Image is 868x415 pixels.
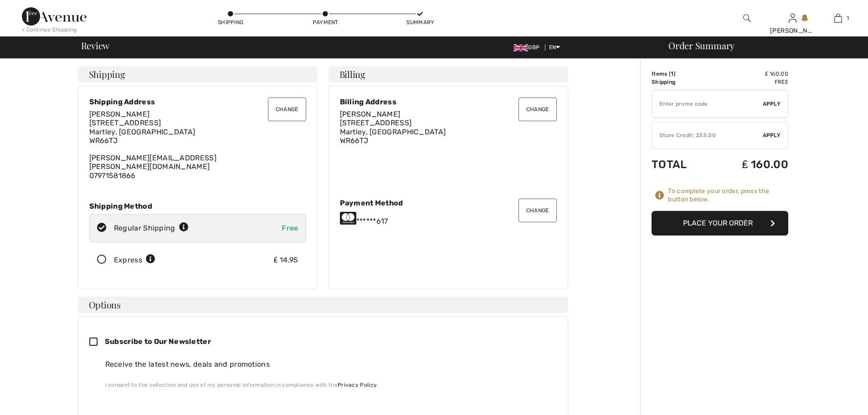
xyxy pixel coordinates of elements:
div: Billing Address [340,97,557,106]
div: Express [114,255,155,266]
div: Regular Shipping [114,223,189,234]
span: Apply [763,100,781,108]
div: Summary [406,18,434,26]
h4: Options [78,297,568,313]
span: 1 [847,14,849,22]
button: Change [268,97,306,121]
div: To complete your order, press the button below. [668,187,788,204]
td: ₤ 160.00 [711,149,788,180]
div: Shipping [217,18,244,26]
td: Items ( ) [652,70,711,78]
div: Receive the latest news, deals and promotions [105,359,550,370]
span: EN [549,44,560,51]
div: [PERSON_NAME][EMAIL_ADDRESS][PERSON_NAME][DOMAIN_NAME] 07971581866 [89,110,306,180]
span: Free [282,224,298,232]
span: Billing [339,70,365,79]
button: Change [519,199,557,222]
div: I consent to the collection and use of my personal information in compliance with the . [105,381,550,389]
span: [PERSON_NAME] [340,110,401,118]
a: 1 [816,13,860,24]
div: Payment Method [340,199,557,207]
a: Sign In [789,14,796,22]
span: 1 [671,71,673,77]
input: Promo code [652,90,763,118]
td: Total [652,149,711,180]
button: Change [519,97,557,121]
img: My Bag [834,13,842,24]
img: My Info [789,13,796,24]
div: Shipping Method [89,202,306,210]
span: Shipping [89,70,125,79]
div: [PERSON_NAME] [770,26,815,36]
td: Shipping [652,78,711,86]
span: [STREET_ADDRESS] Martley, [GEOGRAPHIC_DATA] WR66TJ [89,118,195,144]
span: Subscribe to Our Newsletter [105,337,211,346]
div: Order Summary [657,41,863,50]
span: Review [81,41,110,50]
span: Apply [763,131,781,139]
div: < Continue Shopping [22,26,77,34]
a: Privacy Policy [338,382,376,388]
span: GBP [514,44,543,51]
button: Place Your Order [652,211,788,236]
span: [STREET_ADDRESS] Martley, [GEOGRAPHIC_DATA] WR66TJ [340,118,446,144]
span: [PERSON_NAME] [89,110,150,118]
td: ₤ 160.00 [711,70,788,78]
div: Shipping Address [89,97,306,106]
img: search the website [743,13,751,24]
img: 1ère Avenue [22,7,87,26]
img: UK Pound [514,44,528,51]
div: Payment [312,18,339,26]
td: Free [711,78,788,86]
div: ₤ 14.95 [274,255,298,266]
div: Store Credit: 233.00 [652,131,763,139]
